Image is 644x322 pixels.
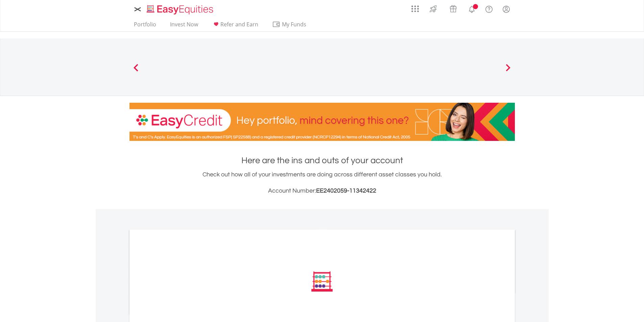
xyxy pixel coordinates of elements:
[480,2,498,15] a: FAQ's and Support
[145,4,216,15] img: EasyEquities_Logo.png
[220,21,258,28] span: Refer and Earn
[498,2,515,17] a: My Profile
[316,188,376,194] span: EE2402059-11342422
[448,3,459,14] img: vouchers-v2.svg
[129,154,515,167] h1: Here are the ins and outs of your account
[167,21,201,31] a: Invest Now
[129,186,515,196] h3: Account Number:
[131,21,159,31] a: Portfolio
[407,2,423,13] a: AppsGrid
[209,21,261,31] a: Refer and Earn
[411,5,419,13] img: grid-menu-icon.svg
[463,2,480,15] a: Notifications
[129,103,515,141] img: EasyCredit Promotion Banner
[428,3,439,14] img: thrive-v2.svg
[272,20,316,29] span: My Funds
[129,170,515,196] div: Check out how all of your investments are doing across different asset classes you hold.
[144,2,216,15] a: Home page
[443,2,463,14] a: Vouchers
